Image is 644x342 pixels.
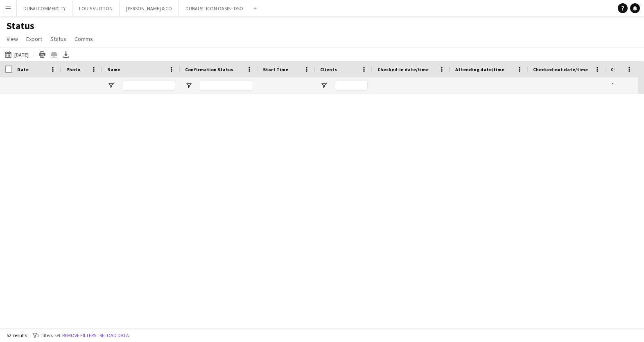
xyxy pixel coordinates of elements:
[26,35,42,43] span: Export
[263,66,288,72] span: Start Time
[200,81,253,91] input: Confirmation Status Filter Input
[61,50,71,59] app-action-btn: Export XLSX
[23,34,45,44] a: Export
[335,81,368,91] input: Clients Filter Input
[37,50,47,59] app-action-btn: Print
[185,82,192,89] button: Open Filter Menu
[611,82,618,89] button: Open Filter Menu
[455,66,504,72] span: Attending date/time
[37,332,61,338] span: 2 filters set
[377,66,429,72] span: Checked-in date/time
[61,331,98,340] button: Remove filters
[3,50,30,59] button: [DATE]
[120,0,179,16] button: [PERSON_NAME] & CO
[185,66,233,72] span: Confirmation Status
[17,66,29,72] span: Date
[7,35,18,43] span: View
[320,82,328,89] button: Open Filter Menu
[49,50,59,59] app-action-btn: Crew files as ZIP
[75,35,93,43] span: Comms
[66,66,80,72] span: Photo
[50,35,66,43] span: Status
[533,66,588,72] span: Checked-out date/time
[17,0,72,16] button: DUBAI COMMERCITY
[72,0,120,16] button: LOUIS VUITTON
[122,81,175,91] input: Name Filter Input
[98,331,131,340] button: Reload data
[179,0,250,16] button: DUBAI SILICON OASIS - DSO
[47,34,70,44] a: Status
[107,82,115,89] button: Open Filter Menu
[107,66,120,72] span: Name
[71,34,96,44] a: Comms
[3,34,21,44] a: View
[320,66,337,72] span: Clients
